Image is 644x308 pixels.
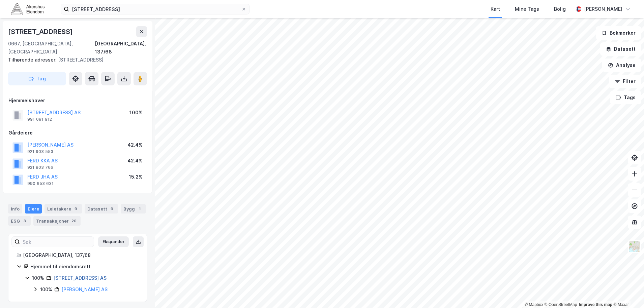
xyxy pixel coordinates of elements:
div: 100% [129,109,143,117]
div: 3 [21,218,28,224]
button: Datasett [600,42,641,56]
div: 990 653 631 [27,181,54,186]
div: [GEOGRAPHIC_DATA], 137/68 [95,40,147,56]
a: OpenStreetMap [545,302,577,307]
div: 9 [109,205,115,212]
div: 991 091 912 [27,117,52,122]
div: Datasett [85,204,118,214]
span: Tilhørende adresser: [8,57,58,63]
button: Analyse [602,59,641,72]
div: 921 903 766 [27,165,53,170]
a: [STREET_ADDRESS] AS [53,275,107,281]
div: [STREET_ADDRESS] [8,56,142,64]
a: [PERSON_NAME] AS [61,286,108,292]
div: 100% [32,274,44,282]
button: Tag [8,72,66,85]
div: Hjemmel til eiendomsrett [30,263,139,271]
div: 921 903 553 [27,149,53,154]
input: Søk [20,237,94,247]
div: Kontrollprogram for chat [610,276,644,308]
input: Søk på adresse, matrikkel, gårdeiere, leietakere eller personer [69,4,241,14]
div: 42.4% [127,141,143,149]
iframe: Chat Widget [610,276,644,308]
div: Info [8,204,22,214]
div: ESG [8,216,31,226]
div: [STREET_ADDRESS] [8,26,74,37]
div: Transaksjoner [33,216,81,226]
a: Mapbox [525,302,543,307]
div: Gårdeiere [8,129,147,137]
div: [PERSON_NAME] [584,5,622,13]
button: Bokmerker [596,26,641,40]
div: Kart [491,5,500,13]
a: Improve this map [579,302,612,307]
div: Hjemmelshaver [8,97,147,105]
div: Bygg [121,204,146,214]
div: 100% [40,285,52,294]
img: akershus-eiendom-logo.9091f326c980b4bce74ccdd9f866810c.svg [11,3,45,15]
div: Leietakere [45,204,82,214]
div: Bolig [554,5,566,13]
div: Mine Tags [515,5,539,13]
div: 0667, [GEOGRAPHIC_DATA], [GEOGRAPHIC_DATA] [8,40,95,56]
div: [GEOGRAPHIC_DATA], 137/68 [23,251,139,259]
div: 9 [72,205,79,212]
button: Filter [609,75,641,88]
div: 20 [70,218,78,224]
div: 42.4% [127,157,143,165]
button: Ekspander [98,236,129,247]
div: 1 [136,205,143,212]
div: 15.2% [129,173,143,181]
button: Tags [610,91,641,104]
div: Eiere [25,204,42,214]
img: Z [628,240,641,253]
